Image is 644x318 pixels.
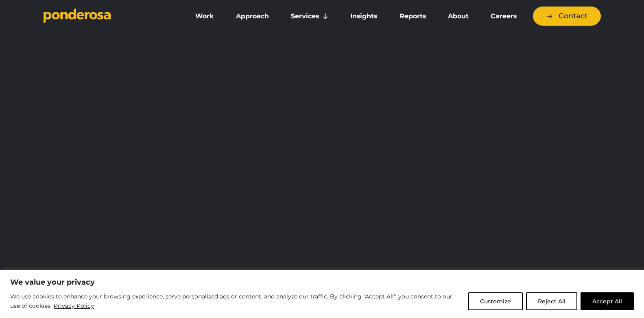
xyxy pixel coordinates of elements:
[390,8,435,25] a: Reports
[439,8,478,25] a: About
[468,292,523,310] button: Customize
[10,292,462,311] p: We use cookies to enhance your browsing experience, serve personalized ads or content, and analyz...
[341,8,386,25] a: Insights
[481,8,526,25] a: Careers
[53,301,94,311] a: Privacy Policy
[282,8,338,25] a: Services
[44,8,174,24] a: Go to homepage
[533,7,601,26] a: Contact
[581,292,634,310] button: Accept All
[186,8,223,25] a: Work
[10,277,634,287] p: We value your privacy
[526,292,577,310] button: Reject All
[227,8,278,25] a: Approach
